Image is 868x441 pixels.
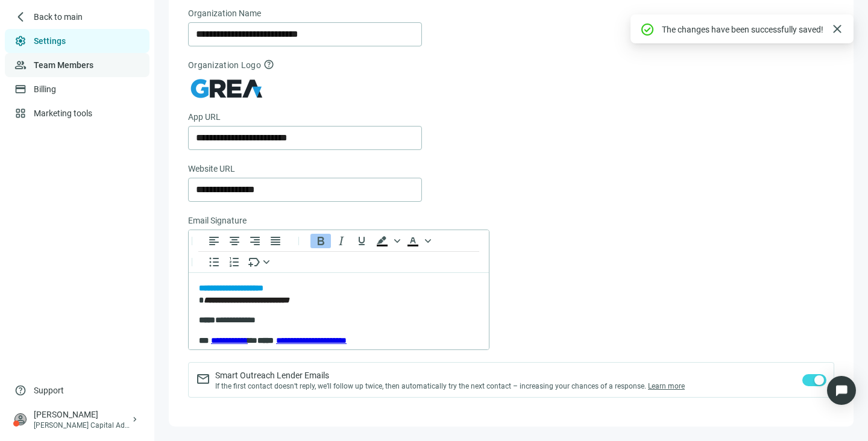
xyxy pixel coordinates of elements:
[34,408,130,421] div: [PERSON_NAME]
[224,234,245,248] button: Align center
[188,162,235,175] span: Website URL
[224,255,245,269] button: Numbered list
[403,234,433,248] div: Text color Black
[188,110,221,124] span: App URL
[34,11,83,23] span: Back to main
[245,234,265,248] button: Align right
[648,382,685,390] a: Learn more
[34,421,130,430] div: [PERSON_NAME] Capital Advisors
[34,108,92,118] a: Marketing tools
[215,369,685,381] span: Smart Outreach Lender Emails
[188,7,261,20] span: Organization Name
[188,60,261,70] span: Organization Logo
[34,36,66,46] a: Settings
[188,214,247,227] span: Email Signature
[204,255,224,269] button: Bullet list
[827,376,856,405] div: Open Intercom Messenger
[831,22,844,36] a: Close
[14,384,27,396] span: help
[640,22,655,37] span: check_circle
[830,22,844,36] span: close
[263,59,274,70] span: help
[372,234,402,248] div: Background color Black
[189,273,489,349] iframe: Rich Text Area
[34,84,56,94] a: Billing
[215,381,685,391] span: If the first contact doesn’t reply, we’ll follow up twice, then automatically try the next contac...
[34,60,93,70] a: Team Members
[130,414,140,424] span: keyboard_arrow_right
[196,372,210,386] span: mail
[310,234,331,248] button: Bold
[351,234,372,248] button: Underline
[14,413,27,425] span: person
[34,384,64,396] span: Support
[10,10,291,247] body: Rich Text Area. Press ALT-0 for help.
[14,11,27,23] span: arrow_back_ios_new
[204,234,224,248] button: Align left
[245,255,274,269] button: Insert merge tag
[331,234,351,248] button: Italic
[265,234,286,248] button: Justify
[662,22,823,36] div: The changes have been successfully saved!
